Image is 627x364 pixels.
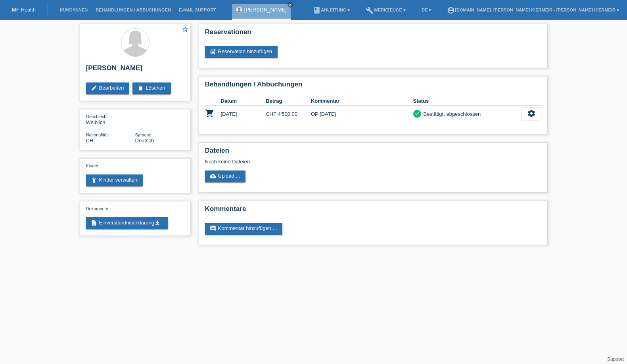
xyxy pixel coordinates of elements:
[205,28,541,40] h2: Reservationen
[288,3,292,7] i: close
[418,8,435,12] a: DE ▾
[91,85,97,91] i: edit
[92,8,175,12] a: Behandlungen / Abbuchungen
[607,356,624,362] a: Support
[205,223,283,235] a: commentKommentar hinzufügen ...
[413,96,522,106] th: Status
[205,46,278,58] a: post_addReservation hinzufügen
[137,85,144,91] i: delete
[86,138,94,144] span: Schweiz
[86,163,99,168] span: Kinder
[366,6,374,14] i: build
[86,113,135,125] div: Weiblich
[86,64,184,76] h2: [PERSON_NAME]
[135,132,151,137] span: Sprache
[86,217,168,229] a: descriptionEinverständniserklärungget_app
[221,96,266,106] th: Datum
[154,220,161,226] i: get_app
[311,96,413,106] th: Kommentar
[132,82,171,94] a: deleteLöschen
[86,174,143,186] a: accessibility_newKinder verwalten
[205,80,541,92] h2: Behandlungen / Abbuchungen
[182,26,189,33] i: star_border
[135,138,154,144] span: Deutsch
[210,173,216,179] i: cloud_upload
[91,220,97,226] i: description
[311,106,413,122] td: OP [DATE]
[527,109,536,118] i: settings
[175,8,220,12] a: E-Mail Support
[266,96,311,106] th: Betrag
[86,206,108,211] span: Dokumente
[447,6,455,14] i: account_circle
[210,225,216,232] i: comment
[414,111,420,116] i: check
[205,205,541,217] h2: Kommentare
[86,82,130,94] a: editBearbeiten
[221,106,266,122] td: [DATE]
[421,110,481,118] div: Bestätigt, abgeschlossen
[210,48,216,55] i: post_add
[91,177,97,183] i: accessibility_new
[244,7,287,13] a: [PERSON_NAME]
[182,26,189,34] a: star_border
[288,2,293,8] a: close
[12,7,36,13] a: MF Health
[205,147,541,159] h2: Dateien
[56,8,92,12] a: Kund*innen
[205,171,246,182] a: cloud_uploadUpload ...
[309,8,354,12] a: bookAnleitung ▾
[205,159,447,165] div: Noch keine Dateien
[266,106,311,122] td: CHF 4'500.00
[443,8,623,12] a: account_circle[DOMAIN_NAME]. [PERSON_NAME] Kiermeir - [PERSON_NAME] Kiermeir ▾
[86,132,108,137] span: Nationalität
[205,109,215,118] i: POSP00015619
[86,114,108,119] span: Geschlecht
[362,8,410,12] a: buildWerkzeuge ▾
[313,6,321,14] i: book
